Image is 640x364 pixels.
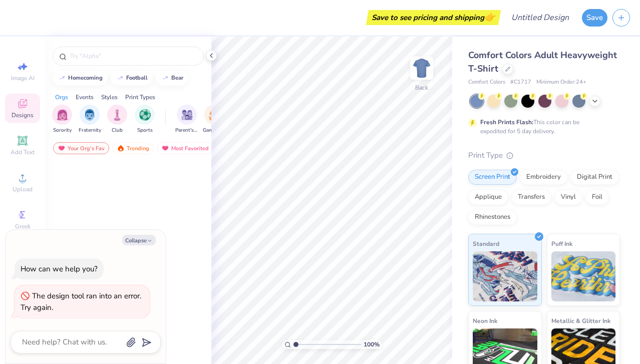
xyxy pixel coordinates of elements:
div: Save to see pricing and shipping [369,10,498,25]
div: Print Types [125,93,155,102]
img: Club Image [112,109,123,121]
span: Standard [473,238,499,249]
img: trend_line.gif [116,75,124,81]
span: Image AI [11,74,35,82]
button: filter button [52,105,72,134]
div: The design tool ran into an error. Try again. [21,291,141,312]
img: trending.gif [117,145,125,152]
img: Fraternity Image [84,109,95,121]
div: This color can be expedited for 5 day delivery. [480,118,603,136]
img: most_fav.gif [58,145,66,152]
img: Game Day Image [209,109,220,121]
div: Styles [101,93,118,102]
div: bear [171,75,183,81]
span: Greek [15,222,31,230]
span: Comfort Colors [468,78,505,87]
button: football [111,71,152,86]
div: Transfers [511,190,551,205]
div: Embroidery [520,170,567,185]
span: 👉 [484,11,495,23]
span: Parent's Weekend [175,127,198,134]
button: Save [582,9,607,27]
div: football [126,75,148,81]
span: 100 % [364,340,380,349]
button: homecoming [53,71,107,86]
span: Fraternity [79,127,101,134]
span: Neon Ink [473,315,497,326]
span: Upload [13,185,33,193]
span: Puff Ink [551,238,572,249]
div: Print Type [468,150,620,161]
div: Vinyl [554,190,582,205]
strong: Fresh Prints Flash: [480,118,533,126]
button: bear [156,71,188,86]
img: Puff Ink [551,251,616,301]
img: Back [412,58,432,78]
div: Events [76,93,94,102]
span: Game Day [203,127,226,134]
div: filter for Club [107,105,127,134]
img: Standard [473,251,537,301]
button: filter button [79,105,101,134]
div: How can we help you? [21,264,98,274]
img: most_fav.gif [161,145,169,152]
button: filter button [107,105,127,134]
img: trend_line.gif [58,75,66,81]
div: filter for Sorority [52,105,72,134]
span: Add Text [11,148,35,156]
span: Minimum Order: 24 + [536,78,586,87]
div: Screen Print [468,170,517,185]
button: Collapse [122,235,156,245]
div: Most Favorited [157,142,213,154]
div: filter for Parent's Weekend [175,105,198,134]
img: Sports Image [139,109,151,121]
span: Metallic & Glitter Ink [551,315,610,326]
input: Try "Alpha" [69,51,197,61]
div: Back [415,83,428,92]
img: trend_line.gif [161,75,169,81]
div: Foil [585,190,609,205]
button: filter button [175,105,198,134]
div: Trending [112,142,154,154]
div: Rhinestones [468,210,517,225]
div: Digital Print [570,170,619,185]
div: filter for Sports [135,105,155,134]
img: Parent's Weekend Image [181,109,193,121]
span: Sorority [53,127,72,134]
img: Sorority Image [57,109,68,121]
button: filter button [135,105,155,134]
span: Sports [137,127,153,134]
div: Your Org's Fav [53,142,109,154]
span: Club [112,127,123,134]
div: filter for Fraternity [79,105,101,134]
span: # C1717 [510,78,531,87]
div: filter for Game Day [203,105,226,134]
span: Comfort Colors Adult Heavyweight T-Shirt [468,49,617,75]
input: Untitled Design [503,8,577,28]
div: Applique [468,190,508,205]
div: homecoming [68,75,103,81]
span: Designs [12,111,34,119]
button: filter button [203,105,226,134]
div: Orgs [55,93,68,102]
